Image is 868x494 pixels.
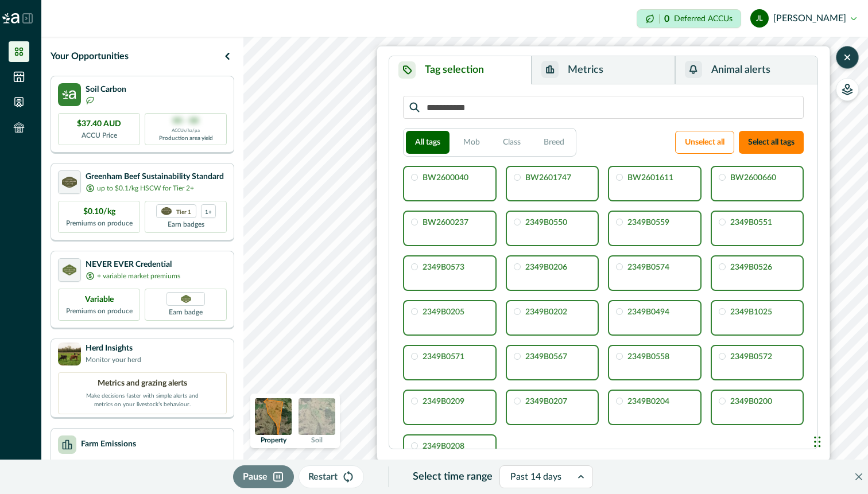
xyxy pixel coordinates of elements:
[168,218,204,230] p: Earn badges
[525,219,567,227] p: 2349B0550
[299,398,335,435] img: soil preview
[627,174,673,182] p: BW2601611
[739,131,804,154] button: Select all tags
[532,56,675,84] button: Metrics
[98,378,187,390] p: Metrics and grazing alerts
[750,5,857,32] button: Jean Liebenberg[PERSON_NAME]
[525,398,567,406] p: 2349B0207
[161,207,172,215] img: certification logo
[423,353,464,361] p: 2349B0571
[454,131,489,154] button: Mob
[675,56,817,84] button: Animal alerts
[261,437,286,444] p: Property
[255,398,292,435] img: property preview
[66,306,133,316] p: Premiums on produce
[86,84,126,96] p: Soil Carbon
[173,115,199,127] p: 00 - 00
[811,413,868,468] iframe: Chat Widget
[627,353,669,361] p: 2349B0558
[62,177,77,188] img: certification logo
[730,174,776,182] p: BW2600660
[201,204,216,218] div: more credentials avaialble
[97,183,194,193] p: up to $0.1/kg HSCW for Tier 2+
[406,131,449,154] button: All tags
[97,271,180,281] p: + variable market premiums
[664,14,669,24] p: 0
[423,308,464,316] p: 2349B0205
[675,131,734,154] button: Unselect all
[423,398,464,406] p: 2349B0209
[308,470,338,484] p: Restart
[86,171,224,183] p: Greenham Beef Sustainability Standard
[534,131,573,154] button: Breed
[814,425,821,459] div: Drag
[627,308,669,316] p: 2349B0494
[525,353,567,361] p: 2349B0567
[730,353,772,361] p: 2349B0572
[63,264,77,276] img: certification logo
[81,438,136,450] p: Farm Emissions
[730,219,772,227] p: 2349B0551
[159,134,213,143] p: Production area yield
[82,130,117,141] p: ACCU Price
[181,295,191,304] img: Greenham NEVER EVER certification badge
[525,174,571,182] p: BW2601747
[299,465,364,488] button: Restart
[243,470,268,484] p: Pause
[86,343,141,355] p: Herd Insights
[86,355,141,365] p: Monitor your herd
[77,118,121,130] p: $37.40 AUD
[850,468,868,486] button: Close
[172,127,200,134] p: ACCUs/ha/pa
[423,263,464,271] p: 2349B0573
[389,56,532,84] button: Tag selection
[169,306,203,317] p: Earn badge
[730,398,772,406] p: 2349B0200
[494,131,530,154] button: Class
[413,469,493,485] p: Select time range
[233,465,294,488] button: Pause
[51,49,129,63] p: Your Opportunities
[66,218,133,228] p: Premiums on produce
[86,259,180,271] p: NEVER EVER Credential
[2,13,20,24] img: Logo
[423,219,468,227] p: BW2600237
[674,14,733,23] p: Deferred ACCUs
[205,208,212,215] p: 1+
[730,263,772,271] p: 2349B0526
[311,437,323,444] p: Soil
[423,442,464,450] p: 2349B0208
[730,308,772,316] p: 2349B1025
[525,263,567,271] p: 2349B0206
[85,294,114,306] p: Variable
[423,174,468,182] p: BW2600040
[627,263,669,271] p: 2349B0574
[627,219,669,227] p: 2349B0559
[83,206,115,218] p: $0.10/kg
[176,208,191,215] p: Tier 1
[627,398,669,406] p: 2349B0204
[525,308,567,316] p: 2349B0202
[85,390,200,409] p: Make decisions faster with simple alerts and metrics on your livestock’s behaviour.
